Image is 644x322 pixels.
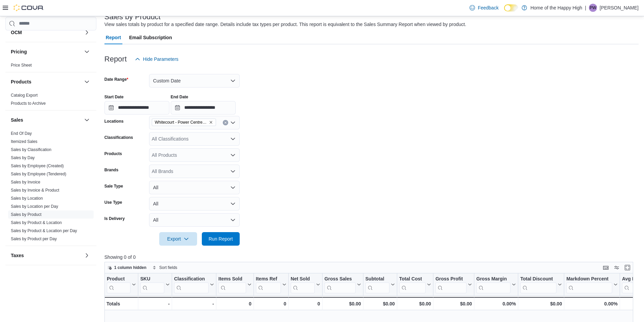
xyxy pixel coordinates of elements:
[11,212,42,217] a: Sales by Product
[149,181,240,194] button: All
[83,251,91,259] button: Taxes
[325,300,361,308] div: $0.00
[291,276,315,293] div: Net Sold
[104,94,124,100] label: Start Date
[325,276,361,293] button: Gross Sales
[291,276,320,293] button: Net Sold
[11,139,38,144] a: Itemized Sales
[140,276,164,282] div: SKU
[107,276,130,282] div: Product
[149,213,240,227] button: All
[230,152,236,158] button: Open list of options
[325,276,356,293] div: Gross Sales
[107,276,136,293] button: Product
[435,276,467,282] div: Gross Profit
[11,101,46,106] span: Products to Archive
[171,94,188,100] label: End Date
[104,13,161,21] h3: Sales by Product
[11,180,40,184] a: Sales by Invoice
[104,183,123,189] label: Sale Type
[11,179,40,185] span: Sales by Invoice
[435,276,472,293] button: Gross Profit
[399,276,431,293] button: Total Cost
[589,4,597,12] div: Paige Wachter
[105,264,149,272] button: 1 column hidden
[11,93,38,98] a: Catalog Export
[143,56,178,63] span: Hide Parameters
[174,276,209,282] div: Classification
[11,78,81,85] button: Products
[365,300,395,308] div: $0.00
[104,254,639,261] p: Showing 0 of 0
[476,300,516,308] div: 0.00%
[365,276,395,293] button: Subtotal
[152,119,216,126] span: Whitecourt - Power Centre - Fire & Flower
[11,196,43,201] span: Sales by Location
[11,228,77,233] a: Sales by Product & Location per Day
[435,276,467,293] div: Gross Profit
[11,29,22,36] h3: OCM
[209,120,213,124] button: Remove Whitecourt - Power Centre - Fire & Flower from selection in this group
[11,48,81,55] button: Pricing
[11,78,31,85] h3: Products
[602,264,610,272] button: Keyboard shortcuts
[230,120,236,125] button: Open list of options
[11,188,59,193] span: Sales by Invoice & Product
[202,232,240,246] button: Run Report
[256,276,281,293] div: Items Ref
[104,151,122,156] label: Products
[365,276,389,293] div: Subtotal
[11,196,43,201] a: Sales by Location
[218,276,246,282] div: Items Sold
[291,276,315,282] div: Net Sold
[5,129,96,246] div: Sales
[104,77,128,82] label: Date Range
[104,21,466,28] div: View sales totals by product for a specified date range. Details include tax types per product. T...
[399,276,426,282] div: Total Cost
[104,119,124,124] label: Locations
[106,300,136,308] div: Totals
[11,63,32,68] span: Price Sheet
[365,276,389,282] div: Subtotal
[11,29,81,36] button: OCM
[159,265,177,270] span: Sort fields
[11,252,81,259] button: Taxes
[11,252,24,259] h3: Taxes
[114,265,146,270] span: 1 column hidden
[218,276,252,293] button: Items Sold
[11,131,32,136] span: End Of Day
[11,188,59,193] a: Sales by Invoice & Product
[11,164,64,168] a: Sales by Employee (Created)
[476,276,510,282] div: Gross Margin
[590,4,596,12] span: PW
[174,300,214,308] div: -
[11,101,46,106] a: Products to Archive
[476,276,516,293] button: Gross Margin
[104,101,169,115] input: Press the down key to open a popover containing a calendar.
[325,276,356,282] div: Gross Sales
[129,31,172,44] span: Email Subscription
[256,300,286,308] div: 0
[467,1,501,15] a: Feedback
[223,120,228,125] button: Clear input
[520,300,562,308] div: $0.00
[163,232,193,246] span: Export
[149,197,240,210] button: All
[83,78,91,86] button: Products
[11,204,58,209] a: Sales by Location per Day
[104,200,122,205] label: Use Type
[150,264,180,272] button: Sort fields
[566,276,612,282] div: Markdown Percent
[104,167,118,173] label: Brands
[11,220,62,225] a: Sales by Product & Location
[140,276,164,293] div: SKU URL
[14,4,44,11] img: Cova
[5,61,96,72] div: Pricing
[174,276,214,293] button: Classification
[174,276,209,293] div: Classification
[218,276,246,293] div: Items Sold
[520,276,562,293] button: Total Discount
